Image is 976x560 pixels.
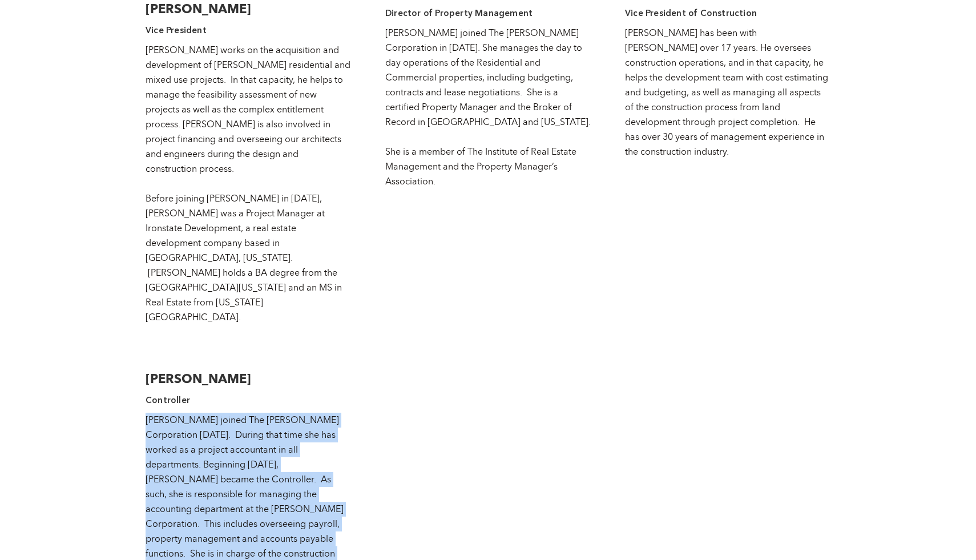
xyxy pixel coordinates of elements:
div: [PERSON_NAME] has been with [PERSON_NAME] over 17 years. He oversees construction operations, and... [625,26,830,159]
h4: Vice President [146,23,351,37]
h4: Vice President of Construction [625,6,830,20]
div: [PERSON_NAME] joined The [PERSON_NAME] Corporation in [DATE]. She manages the day to day operatio... [385,26,591,189]
h4: Director of Property Management [385,6,591,20]
h4: Controller [146,393,351,407]
div: [PERSON_NAME] works on the acquisition and development of [PERSON_NAME] residential and mixed use... [146,43,351,325]
h3: [PERSON_NAME] [146,370,351,388]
